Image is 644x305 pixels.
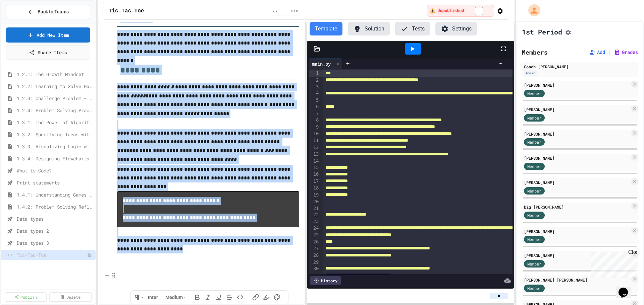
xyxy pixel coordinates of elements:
[5,292,47,302] a: Publish
[524,179,630,185] div: [PERSON_NAME]
[17,167,93,174] span: What is Code?
[6,27,90,43] a: Add New Item
[17,95,93,102] span: 1.2.3: Challenge Problem - The Bridge
[522,48,548,57] h2: Members
[6,45,90,60] a: Share Items
[524,155,630,161] div: [PERSON_NAME]
[309,245,320,252] div: 27
[524,64,636,70] div: Coach [PERSON_NAME]
[17,119,93,126] span: 1.3.1: The Power of Algorithms
[309,124,320,131] div: 9
[49,292,91,302] a: Delete
[17,251,87,258] span: Tic-Tac-Toe
[616,278,637,298] iframe: chat widget
[524,82,630,88] div: [PERSON_NAME]
[565,28,572,36] button: Assignment Settings
[589,49,605,56] button: Add
[527,212,541,218] span: Member
[17,131,93,138] span: 1.3.2: Specifying Ideas with Pseudocode
[522,27,562,36] h1: 1st Period
[309,185,320,192] div: 18
[17,107,93,114] span: 1.2.4: Problem Solving Practice
[309,103,320,110] div: 6
[38,8,69,15] span: Back to Teams
[309,265,320,272] div: 30
[309,225,320,232] div: 24
[310,276,341,285] div: History
[17,155,93,162] span: 1.3.4: Designing Flowcharts
[309,192,320,199] div: 19
[527,236,541,242] span: Member
[17,71,93,78] span: 1.2.1: The Growth Mindset
[109,7,144,15] span: Tic-Tac-Toe
[309,70,320,77] div: 1
[430,8,464,14] span: ⚠️ Unpublished
[6,5,90,19] button: Back to Teams
[309,137,320,144] div: 11
[309,273,320,279] div: 31
[309,164,320,171] div: 15
[310,22,342,35] button: Template
[524,228,630,234] div: [PERSON_NAME]
[309,199,320,205] div: 20
[17,227,93,234] span: Data types 2
[309,259,320,266] div: 29
[309,252,320,259] div: 28
[17,215,93,222] span: Data types
[527,188,541,194] span: Member
[309,171,320,178] div: 16
[309,205,320,212] div: 21
[524,277,630,283] div: [PERSON_NAME] [PERSON_NAME]
[309,178,320,185] div: 17
[87,253,92,257] div: Unpublished
[309,151,320,158] div: 13
[524,106,630,112] div: [PERSON_NAME]
[309,239,320,245] div: 26
[309,59,342,69] div: main.py
[524,131,630,137] div: [PERSON_NAME]
[309,97,320,104] div: 5
[527,115,541,121] span: Member
[3,3,46,43] div: Chat with us now!Close
[309,212,320,218] div: 22
[524,252,630,258] div: [PERSON_NAME]
[521,3,542,18] div: My Account
[524,204,630,210] div: big [PERSON_NAME]
[527,261,541,267] span: Member
[527,90,541,96] span: Member
[309,232,320,238] div: 25
[614,49,638,56] button: Grades
[17,203,93,210] span: 1.4.2: Problem Solving Reflection
[608,48,611,56] span: |
[17,191,93,198] span: 1.4.1: Understanding Games with Flowcharts
[427,5,494,17] div: ⚠️ Students cannot see this content! Click the toggle to publish it and make it visible to your c...
[527,285,541,291] span: Member
[17,143,93,150] span: 1.3.3: Visualizing Logic with Flowcharts
[309,158,320,165] div: 14
[309,110,320,117] div: 7
[309,84,320,90] div: 3
[309,144,320,151] div: 12
[17,83,93,90] span: 1.2.2: Learning to Solve Hard Problems
[348,22,390,35] button: Solution
[309,131,320,137] div: 10
[164,292,188,303] button: Medium
[17,179,93,186] span: Print statements
[309,77,320,84] div: 2
[291,8,298,14] span: min
[467,7,491,15] input: publish toggle
[309,90,320,97] div: 4
[309,218,320,225] div: 23
[395,22,430,35] button: Tests
[309,117,320,124] div: 8
[17,239,93,246] span: Data types 3
[527,163,541,169] span: Member
[146,292,163,303] button: Inter
[309,60,334,67] div: main.py
[527,139,541,145] span: Member
[524,70,537,76] div: Admin
[435,22,477,35] button: Settings
[588,249,637,278] iframe: chat widget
